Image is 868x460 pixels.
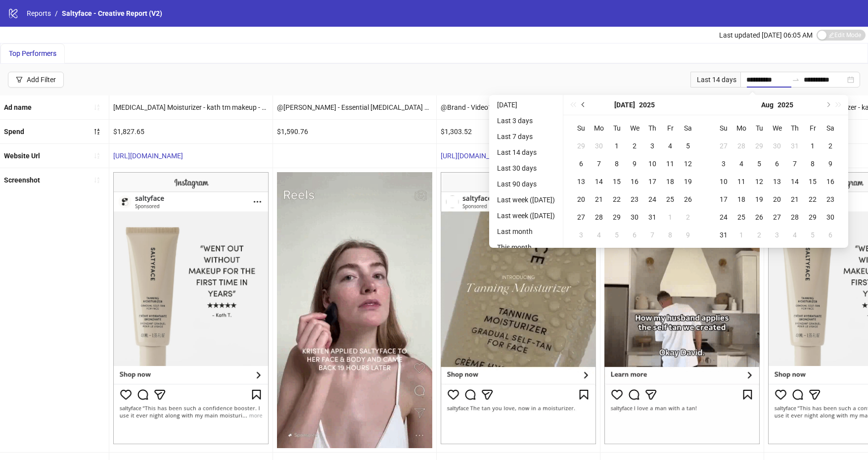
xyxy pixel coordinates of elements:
[768,173,786,190] td: 2025-08-13
[62,9,162,17] span: Saltyface - Creative Report (V2)
[682,211,694,223] div: 2
[575,176,587,187] div: 13
[608,137,626,155] td: 2025-07-01
[750,155,768,173] td: 2025-08-05
[679,137,697,155] td: 2025-07-05
[643,208,661,226] td: 2025-07-31
[750,190,768,208] td: 2025-08-19
[715,208,732,226] td: 2025-08-24
[113,172,269,444] img: Screenshot 120227465092180395
[804,208,822,226] td: 2025-08-29
[789,140,801,152] div: 31
[109,120,273,143] div: $1,827.65
[493,226,559,237] li: Last month
[824,211,836,223] div: 30
[604,172,760,444] img: Screenshot 120228026912350395
[732,155,750,173] td: 2025-08-04
[572,155,590,173] td: 2025-07-06
[93,104,100,111] span: sort-ascending
[771,158,783,170] div: 6
[753,193,765,205] div: 19
[753,158,765,170] div: 5
[664,211,676,223] div: 1
[786,173,804,190] td: 2025-08-14
[822,155,839,173] td: 2025-08-09
[807,211,819,223] div: 29
[113,152,183,160] a: [URL][DOMAIN_NAME]
[679,226,697,244] td: 2025-08-09
[664,158,676,170] div: 11
[593,158,605,170] div: 7
[715,173,732,190] td: 2025-08-10
[807,229,819,241] div: 5
[735,229,747,241] div: 1
[590,190,608,208] td: 2025-07-21
[804,137,822,155] td: 2025-08-01
[804,226,822,244] td: 2025-09-05
[493,131,559,142] li: Last 7 days
[824,158,836,170] div: 9
[493,241,559,253] li: This month
[822,119,839,137] th: Sa
[611,158,623,170] div: 8
[611,176,623,187] div: 15
[735,158,747,170] div: 4
[8,72,64,88] button: Add Filter
[804,190,822,208] td: 2025-08-22
[629,193,640,205] div: 23
[718,158,730,170] div: 3
[441,152,510,160] a: [URL][DOMAIN_NAME]
[629,176,640,187] div: 16
[593,140,605,152] div: 30
[639,95,655,115] button: Choose a year
[4,103,32,111] b: Ad name
[608,226,626,244] td: 2025-08-05
[822,190,839,208] td: 2025-08-23
[732,119,750,137] th: Mo
[437,120,600,143] div: $1,303.52
[493,115,559,127] li: Last 3 days
[679,155,697,173] td: 2025-07-12
[822,173,839,190] td: 2025-08-16
[629,211,640,223] div: 30
[93,128,100,135] span: sort-descending
[661,137,679,155] td: 2025-07-04
[441,172,596,444] img: Screenshot 120226658409620395
[786,137,804,155] td: 2025-07-31
[664,140,676,152] div: 4
[626,226,643,244] td: 2025-08-06
[626,173,643,190] td: 2025-07-16
[789,176,801,187] div: 14
[789,158,801,170] div: 7
[786,155,804,173] td: 2025-08-07
[643,226,661,244] td: 2025-08-07
[715,226,732,244] td: 2025-08-31
[578,95,589,115] button: Previous month (PageUp)
[807,176,819,187] div: 15
[761,95,774,115] button: Choose a month
[626,208,643,226] td: 2025-07-30
[777,95,793,115] button: Choose a year
[661,208,679,226] td: 2025-08-01
[792,76,800,84] span: swap-right
[822,208,839,226] td: 2025-08-30
[593,211,605,223] div: 28
[626,137,643,155] td: 2025-07-02
[690,72,740,88] div: Last 14 days
[768,208,786,226] td: 2025-08-27
[575,158,587,170] div: 6
[789,193,801,205] div: 21
[771,140,783,152] div: 30
[611,229,623,241] div: 5
[718,193,730,205] div: 17
[629,229,640,241] div: 6
[753,229,765,241] div: 2
[646,229,658,241] div: 7
[786,208,804,226] td: 2025-08-28
[626,190,643,208] td: 2025-07-23
[822,95,833,115] button: Next month (PageDown)
[646,211,658,223] div: 31
[575,193,587,205] div: 20
[789,211,801,223] div: 28
[679,190,697,208] td: 2025-07-26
